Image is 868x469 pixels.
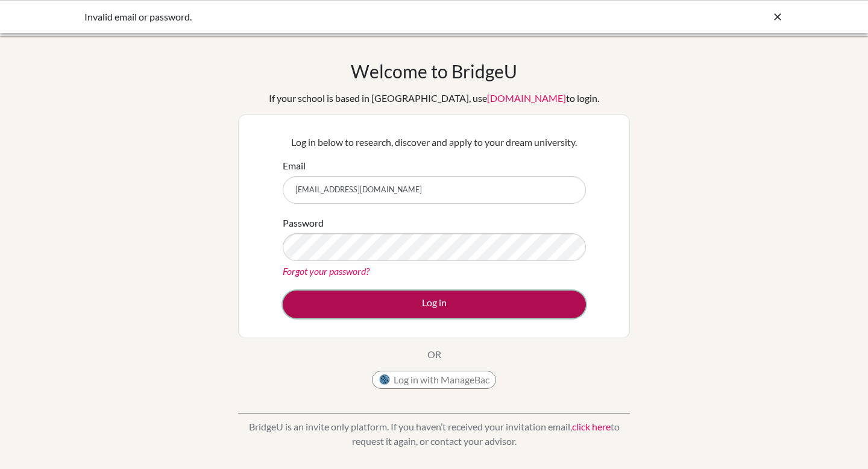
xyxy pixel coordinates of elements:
[238,420,630,449] p: BridgeU is an invite only platform. If you haven’t received your invitation email, to request it ...
[351,60,517,82] h1: Welcome to BridgeU
[572,421,611,432] a: click here
[283,159,306,173] label: Email
[283,291,586,318] button: Log in
[427,347,441,362] p: OR
[283,265,370,277] a: Forgot your password?
[283,135,586,150] p: Log in below to research, discover and apply to your dream university.
[84,10,603,24] div: Invalid email or password.
[269,91,599,105] div: If your school is based in [GEOGRAPHIC_DATA], use to login.
[372,371,496,389] button: Log in with ManageBac
[487,92,566,104] a: [DOMAIN_NAME]
[283,216,324,230] label: Password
